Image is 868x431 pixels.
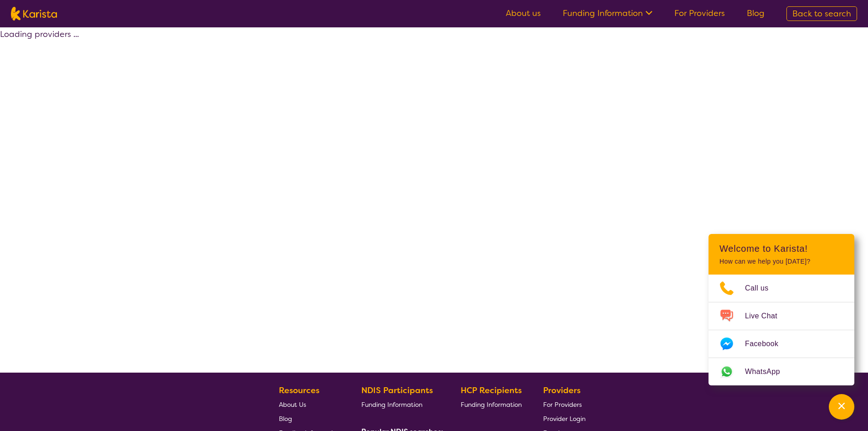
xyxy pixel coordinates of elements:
b: Providers [543,385,580,396]
h2: Welcome to Karista! [719,243,843,254]
span: Blog [279,415,292,423]
span: WhatsApp [745,365,791,379]
span: About Us [279,400,306,409]
a: Funding Information [361,397,440,411]
b: NDIS Participants [361,385,433,396]
button: Channel Menu [829,394,854,420]
b: HCP Recipients [461,385,522,396]
span: Provider Login [543,415,586,423]
a: Funding Information [461,397,522,411]
a: For Providers [674,8,725,19]
span: Live Chat [745,309,788,323]
a: Blog [747,8,765,19]
a: Provider Login [543,411,586,426]
a: For Providers [543,397,586,411]
span: Funding Information [361,400,422,409]
a: Web link opens in a new tab. [709,358,854,385]
span: Back to search [792,8,851,19]
a: About Us [279,397,340,411]
a: Blog [279,411,340,426]
span: Funding Information [461,400,522,409]
span: Facebook [745,337,789,351]
div: Channel Menu [709,234,854,385]
a: About us [506,8,541,19]
p: How can we help you [DATE]? [719,258,843,265]
img: Karista logo [11,7,57,21]
ul: Choose channel [709,275,854,385]
b: Resources [279,385,319,396]
a: Back to search [786,6,857,21]
span: For Providers [543,400,582,409]
a: Funding Information [563,8,652,19]
span: Call us [745,281,780,295]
